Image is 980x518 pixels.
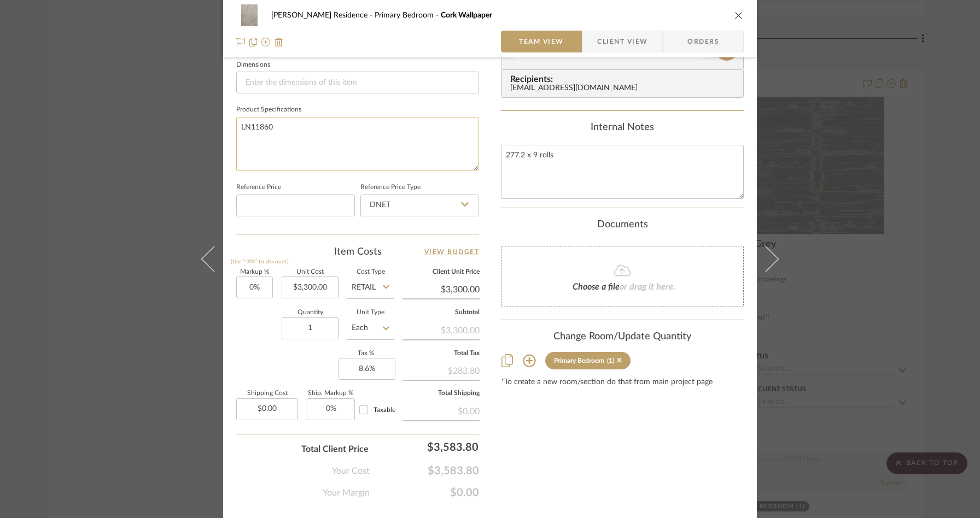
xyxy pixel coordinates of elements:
span: Total Client Price [301,443,369,456]
div: Primary Bedroom [554,357,604,364]
label: Unit Type [347,310,394,315]
label: Subtotal [402,310,480,315]
div: Internal Notes [501,122,744,134]
label: Reference Price [236,185,281,190]
span: Orders [675,31,731,52]
img: Remove from project [275,38,283,46]
div: (1) [607,357,614,364]
div: *To create a new room/section do that from main project page [501,378,744,387]
label: Total Shipping [402,391,480,396]
div: $3,300.00 [402,320,480,339]
label: Markup % [236,269,273,275]
label: Tax % [339,351,394,356]
span: $0.00 [370,486,479,499]
label: Client Unit Price [402,269,480,275]
input: Enter the dimensions of this item [236,72,479,93]
label: Shipping Cost [236,391,298,396]
span: Client View [597,31,647,52]
span: or drag it here. [620,282,675,291]
div: [EMAIL_ADDRESS][DOMAIN_NAME] [510,84,739,93]
span: [PERSON_NAME] Residence [271,11,375,19]
label: Product Specifications [236,107,301,113]
div: Change Room/Update Quantity [501,331,744,343]
label: Dimensions [236,62,270,68]
label: Reference Price Type [360,185,421,190]
img: b52ec3be-3cf9-4c2d-9af1-2e5059d95837_48x40.jpg [236,4,262,26]
div: $283.80 [402,360,480,380]
div: Item Costs [236,245,479,258]
button: close [734,10,744,20]
span: Choose a file [573,282,620,291]
span: $3,583.80 [370,464,479,478]
span: Team View [519,31,564,52]
label: Ship. Markup % [307,391,355,396]
label: Quantity [282,310,339,315]
span: Taxable [374,407,395,413]
span: Your Margin [323,486,370,499]
div: Documents [501,219,744,231]
span: Recipients: [510,74,739,84]
a: View Budget [424,245,480,258]
div: $0.00 [402,401,480,420]
span: Primary Bedroom [375,11,441,19]
span: Cork Wallpaper [441,11,492,19]
label: Cost Type [347,269,394,275]
label: Total Tax [402,351,480,356]
div: $3,583.80 [374,436,483,458]
label: Unit Cost [282,269,339,275]
span: Your Cost [332,464,370,478]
